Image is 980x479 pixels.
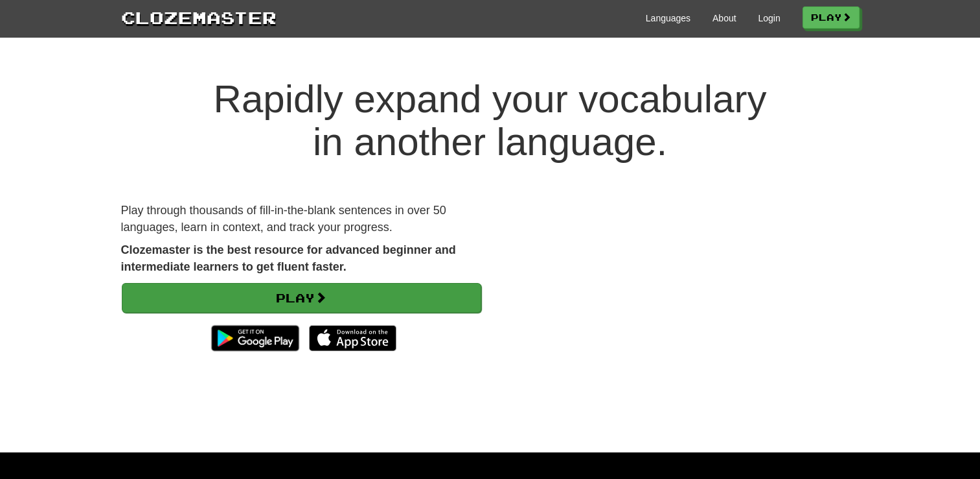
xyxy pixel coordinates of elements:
[646,12,690,25] a: Languages
[712,12,736,25] a: About
[121,5,277,29] a: Clozemaster
[121,243,456,273] strong: Clozemaster is the best resource for advanced beginner and intermediate learners to get fluent fa...
[205,319,305,358] img: Get it on Google Play
[121,203,481,236] p: Play through thousands of fill-in-the-blank sentences in over 50 languages, learn in context, and...
[122,283,481,313] a: Play
[309,325,396,351] img: Download_on_the_App_Store_Badge_US-UK_135x40-25178aeef6eb6b83b96f5f2d004eda3bffbb37122de64afbaef7...
[803,6,860,29] a: Play
[758,12,780,25] a: Login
